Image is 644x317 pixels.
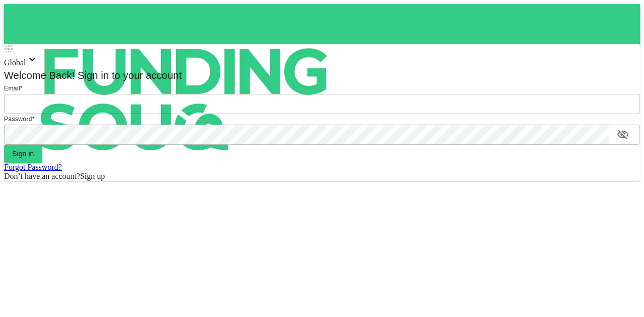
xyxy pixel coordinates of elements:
[4,70,75,81] span: Welcome Back!
[4,85,20,92] span: Email
[4,125,609,145] input: password
[4,116,32,123] span: Password
[4,4,640,44] a: logo
[4,4,366,195] img: logo
[4,53,640,67] div: Global
[75,70,182,81] span: Sign in to your account
[80,172,105,180] span: Sign up
[4,145,42,163] button: Sign in
[4,172,80,180] span: Don’t have an account?
[4,163,62,171] a: Forgot Password?
[4,94,640,114] input: email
